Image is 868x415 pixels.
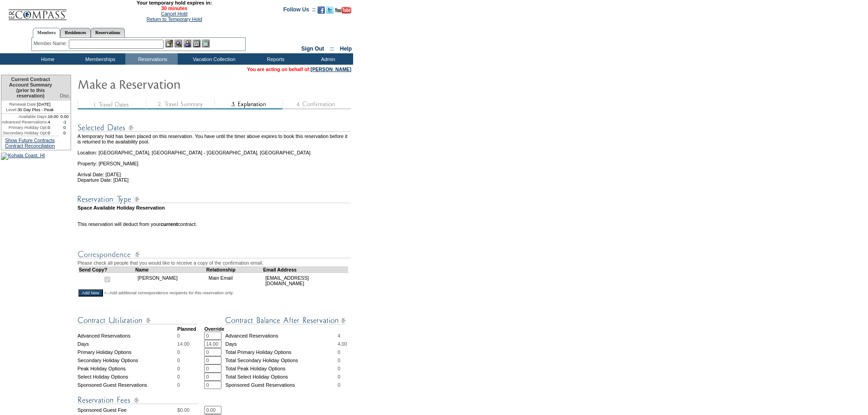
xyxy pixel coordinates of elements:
span: 30 minutes [72,5,277,11]
a: Members [33,28,61,38]
img: b_edit.gif [165,40,173,47]
span: 0 [338,382,340,388]
td: Available Days: [1,114,48,119]
img: step3_state2.gif [214,100,282,109]
td: 0 [48,125,59,130]
a: Subscribe to our YouTube Channel [335,9,351,15]
td: Primary Holiday Options [77,348,177,356]
span: Please check all people that you would like to receive a copy of the confirmation email. [77,260,263,266]
img: step1_state3.gif [77,100,146,109]
td: Admin [301,53,353,65]
td: Send Copy? [79,266,136,272]
td: [PERSON_NAME] [135,272,206,288]
td: Sponsored Guest Reservations [77,381,177,389]
span: You are acting on behalf of: [247,67,351,72]
span: 0.00 [180,407,190,413]
td: 18.00 [48,114,59,119]
td: This reservation will deduct from your contract. [77,221,352,227]
td: Space Available Holiday Reservation [77,205,352,210]
td: Advanced Reservations [225,332,337,340]
img: Subscribe to our YouTube Channel [335,7,351,14]
a: Help [340,46,352,52]
span: 0 [338,374,340,379]
td: Total Select Holiday Options [225,373,337,381]
img: b_calculator.gif [202,40,210,47]
td: -1 [58,119,71,125]
img: Make Reservation [77,75,260,93]
b: current [160,221,178,227]
td: 0 [48,130,59,136]
td: Main Email [206,272,263,288]
td: Total Primary Holiday Options [225,348,337,356]
td: Advanced Reservations: [1,119,48,125]
span: 0 [338,366,340,371]
a: [PERSON_NAME] [311,67,351,72]
td: [EMAIL_ADDRESS][DOMAIN_NAME] [263,272,348,288]
span: 4 [338,333,340,338]
td: Reports [248,53,301,65]
img: Kohala Coast, HI [1,153,45,160]
span: Renewal Date: [9,102,37,107]
img: step2_state3.gif [146,100,214,109]
span: <--Add additional correspondence recipients for this reservation only. [104,290,234,296]
img: step4_state1.gif [282,100,351,109]
td: 0 [58,125,71,130]
img: Impersonate [184,40,191,47]
td: A temporary hold has been placed on this reservation. You have until the timer above expires to b... [77,133,352,144]
td: 30 Day Plus - Peak [1,107,58,114]
span: :: [330,46,334,52]
span: 0 [177,358,180,363]
td: 0 [58,130,71,136]
span: 0 [177,382,180,388]
td: Advanced Reservations [77,332,177,340]
td: Total Secondary Holiday Options [225,356,337,364]
a: Reservations [91,28,125,37]
td: Relationship [206,266,263,272]
td: Location: [GEOGRAPHIC_DATA], [GEOGRAPHIC_DATA] - [GEOGRAPHIC_DATA], [GEOGRAPHIC_DATA] [77,144,352,155]
a: Contract Reconciliation [5,143,55,149]
input: Add New [78,289,103,297]
span: 0 [338,358,340,363]
span: 0 [177,366,180,371]
span: 0 [338,349,340,355]
td: Email Address [263,266,348,272]
span: 4.00 [338,341,347,347]
td: Current Contract Account Summary (prior to this reservation) [1,75,58,101]
img: View [175,40,182,47]
td: Secondary Holiday Options [77,356,177,364]
div: Member Name: [34,40,69,47]
img: Compass Home [8,2,67,20]
td: Peak Holiday Options [77,364,177,373]
span: Level: [6,107,17,113]
td: Name [135,266,206,272]
td: Secondary Holiday Opt: [1,130,48,136]
img: Become our fan on Facebook [318,6,325,14]
td: Days [225,340,337,348]
td: Sponsored Guest Fee [77,406,177,414]
a: Return to Temporary Hold [147,16,202,22]
td: $ [177,406,204,414]
td: Primary Holiday Opt: [1,125,48,130]
span: 0 [177,349,180,355]
a: Residences [60,28,91,37]
img: Follow us on Twitter [326,6,334,14]
td: 0.00 [58,114,71,119]
img: Contract Utilization [77,315,198,326]
span: 0 [177,374,180,379]
td: Memberships [73,53,125,65]
td: Vacation Collection [178,53,248,65]
span: Disc. [60,93,71,98]
img: Reservation Fees [77,395,198,406]
td: Arrival Date: [DATE] [77,166,352,177]
img: Contract Balance After Reservation [225,315,346,326]
img: Reservation Type [77,194,351,205]
a: Show Future Contracts [5,138,55,143]
a: Follow us on Twitter [326,9,334,15]
td: Home [21,53,73,65]
td: 4 [48,119,59,125]
span: 0 [177,333,180,338]
td: Reservations [125,53,178,65]
td: Follow Us :: [283,5,316,16]
img: Reservation Dates [77,122,351,133]
a: Cancel Hold [161,11,187,16]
